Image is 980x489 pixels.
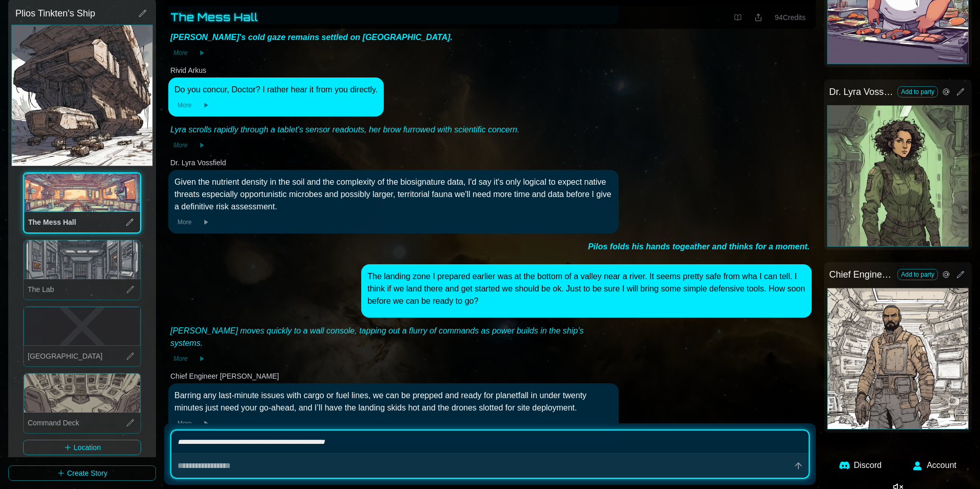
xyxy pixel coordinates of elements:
[124,216,136,228] button: View location
[174,84,378,96] div: Do you concur, Doctor? I rather hear it from you directly.
[771,10,810,25] button: 94Credits
[124,417,136,429] button: View location
[828,106,968,246] button: Edit image
[174,176,613,213] div: Given the nutrient density in the soil and the complexity of the biosignature data, I'd say it's ...
[24,240,141,279] div: The Lab
[170,325,617,349] div: [PERSON_NAME] moves quickly to a wall console, tapping out a flurry of commands as power builds i...
[170,31,453,44] div: [PERSON_NAME]'s cold gaze remains settled on [GEOGRAPHIC_DATA].
[194,140,209,150] button: Play
[12,25,152,166] button: Edit image
[28,285,54,294] span: The Lab
[174,418,194,428] button: More
[194,354,209,364] button: Play
[28,218,76,226] span: The Mess Hall
[588,241,810,253] div: Pilos folds his hands togeather and thinks for a moment.
[827,288,969,429] div: Chief Engineer Malik
[170,124,519,136] div: Lyra scrolls rapidly through a tablet's sensor readouts, her brow furrowed with scientific concern.
[906,453,963,478] button: Account
[897,269,938,280] button: Add to party
[24,374,140,412] button: Edit image
[174,217,194,227] button: More
[199,217,213,227] button: Play
[750,11,767,24] button: Share this location
[24,173,140,212] div: The Mess Hall
[829,85,893,99] span: Dr. Lyra Vossfield
[912,460,923,471] img: User
[940,86,952,98] button: Speak to character
[775,13,806,22] span: 94 Credits
[28,352,103,360] span: [GEOGRAPHIC_DATA]
[24,241,140,279] button: Edit image
[174,100,194,110] button: More
[23,440,141,455] button: Location
[170,354,190,364] button: More
[24,307,141,346] div: Valley River Landing Site
[833,453,888,478] a: Discord
[940,268,952,281] button: Speak to character
[15,6,95,21] span: Plios Tinkten's Ship
[897,86,938,97] button: Add to party
[730,11,746,24] a: View your book
[199,100,213,110] button: Play
[174,389,613,414] div: Barring any last-minute issues with cargo or fuel lines, we can be prepped and ready for planetfa...
[11,25,153,166] div: Plios Tinkten's Ship
[8,465,156,481] button: Create Story
[829,267,893,282] span: Chief Engineer [PERSON_NAME]
[136,7,149,19] button: Edit story element
[827,105,969,247] div: Dr. Lyra Vossfield
[199,418,213,428] button: Play
[828,288,968,429] button: Edit image
[24,374,141,413] div: Command Deck
[170,140,190,150] button: More
[168,371,281,381] div: Chief Engineer [PERSON_NAME]
[170,10,258,25] h1: The Mess Hall
[194,48,209,58] button: Play
[124,283,136,296] button: View location
[839,460,850,471] img: Discord
[25,174,140,211] button: Edit image
[124,350,136,362] button: View location
[170,48,190,58] button: More
[954,268,967,281] button: Edit story element
[168,158,228,168] div: Dr. Lyra Vossfield
[367,270,806,307] div: The landing zone I prepared earlier was at the bottom of a valley near a river. It seems pretty s...
[28,419,79,427] span: Command Deck
[954,86,967,98] button: Edit story element
[168,65,208,75] div: Rivid Arkus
